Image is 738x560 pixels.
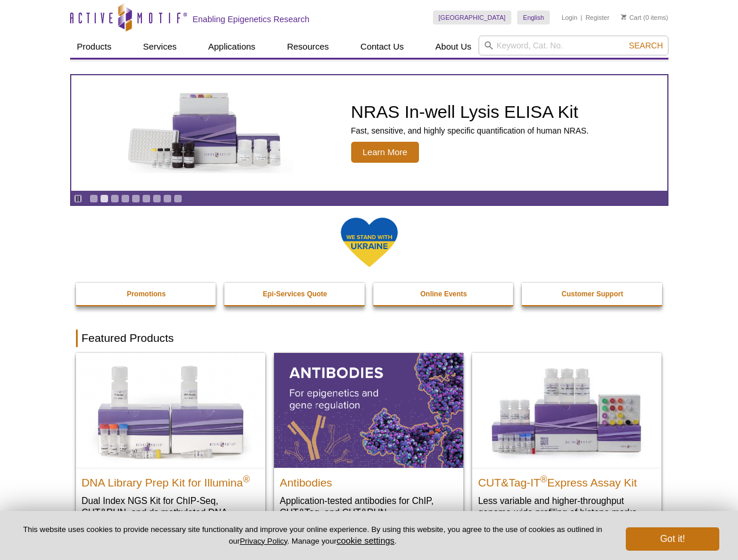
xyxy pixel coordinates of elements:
a: About Us [428,36,479,58]
li: (0 items) [621,10,668,24]
p: This website uses cookies to provide necessary site functionality and improve your online experie... [19,524,607,547]
input: Keyword, Cat. No. [479,36,668,55]
sup: ® [540,474,548,484]
img: CUT&Tag-IT® Express Assay Kit [472,353,661,467]
a: Go to slide 4 [121,194,130,203]
a: Go to slide 5 [131,194,140,203]
h2: Featured Products [76,330,663,347]
a: DNA Library Prep Kit for Illumina DNA Library Prep Kit for Illumina® Dual Index NGS Kit for ChIP-... [76,353,265,541]
sup: ® [243,474,250,484]
a: Online Events [373,283,515,305]
button: Search [625,40,666,51]
img: Your Cart [621,14,626,20]
a: Go to slide 3 [110,194,119,203]
p: Fast, sensitive, and highly specific quantification of human NRAS. [351,125,589,136]
a: Go to slide 1 [89,194,98,203]
img: NRAS In-well Lysis ELISA Kit [117,93,293,173]
li: | [581,10,583,24]
article: NRAS In-well Lysis ELISA Kit [71,75,667,191]
h2: DNA Library Prep Kit for Illumina [82,471,259,489]
a: NRAS In-well Lysis ELISA Kit NRAS In-well Lysis ELISA Kit Fast, sensitive, and highly specific qu... [71,75,667,191]
a: Go to slide 8 [163,194,172,203]
a: Products [70,36,119,58]
a: All Antibodies Antibodies Application-tested antibodies for ChIP, CUT&Tag, and CUT&RUN. [274,353,463,530]
p: Application-tested antibodies for ChIP, CUT&Tag, and CUT&RUN. [280,495,458,519]
a: Applications [201,36,262,58]
h2: NRAS In-well Lysis ELISA Kit [351,103,589,121]
a: Contact Us [354,36,411,58]
p: Less variable and higher-throughput genome-wide profiling of histone marks​. [478,495,656,519]
a: Cart [621,13,642,22]
a: English [517,10,550,24]
img: All Antibodies [274,353,463,467]
button: Got it! [626,527,719,551]
h2: CUT&Tag-IT Express Assay Kit [478,471,656,489]
a: [GEOGRAPHIC_DATA] [433,10,512,24]
a: Resources [280,36,336,58]
a: Promotions [76,283,217,305]
h2: Antibodies [280,471,458,489]
strong: Epi-Services Quote [263,290,327,298]
a: Privacy Policy [240,537,287,545]
a: Register [585,13,609,22]
img: We Stand With Ukraine [340,216,399,268]
h2: Enabling Epigenetics Research [193,14,310,24]
a: Login [562,13,577,22]
p: Dual Index NGS Kit for ChIP-Seq, CUT&RUN, and ds methylated DNA assays. [82,495,259,530]
span: Learn More [351,142,420,163]
a: Go to slide 6 [142,194,151,203]
strong: Online Events [420,290,467,298]
a: Customer Support [522,283,663,305]
a: CUT&Tag-IT® Express Assay Kit CUT&Tag-IT®Express Assay Kit Less variable and higher-throughput ge... [472,353,661,530]
a: Services [136,36,184,58]
span: Search [629,41,663,50]
a: Epi-Services Quote [224,283,366,305]
button: cookie settings [337,535,394,545]
strong: Promotions [127,290,166,298]
a: Go to slide 7 [153,194,161,203]
img: DNA Library Prep Kit for Illumina [76,353,265,467]
a: Toggle autoplay [74,194,82,203]
strong: Customer Support [562,290,623,298]
a: Go to slide 9 [174,194,182,203]
a: Go to slide 2 [100,194,109,203]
